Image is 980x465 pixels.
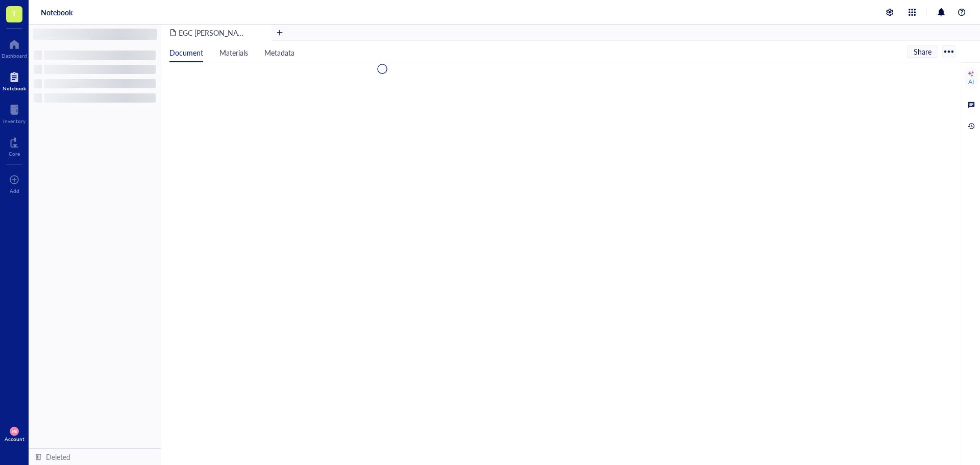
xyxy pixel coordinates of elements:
[169,47,203,58] span: Document
[3,85,26,91] div: Notebook
[41,8,72,17] a: Notebook
[10,188,19,194] div: Add
[9,151,20,157] div: Core
[264,47,295,58] span: Metadata
[914,47,932,56] span: Share
[12,429,16,433] span: MB
[5,436,24,442] div: Account
[12,7,17,19] span: T
[9,134,20,157] a: Core
[2,36,27,59] a: Dashboard
[907,45,938,58] button: Share
[2,53,27,59] div: Dashboard
[3,118,26,124] div: Inventory
[219,47,248,58] span: Materials
[968,78,974,86] div: AI
[3,102,26,124] a: Inventory
[3,69,26,91] a: Notebook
